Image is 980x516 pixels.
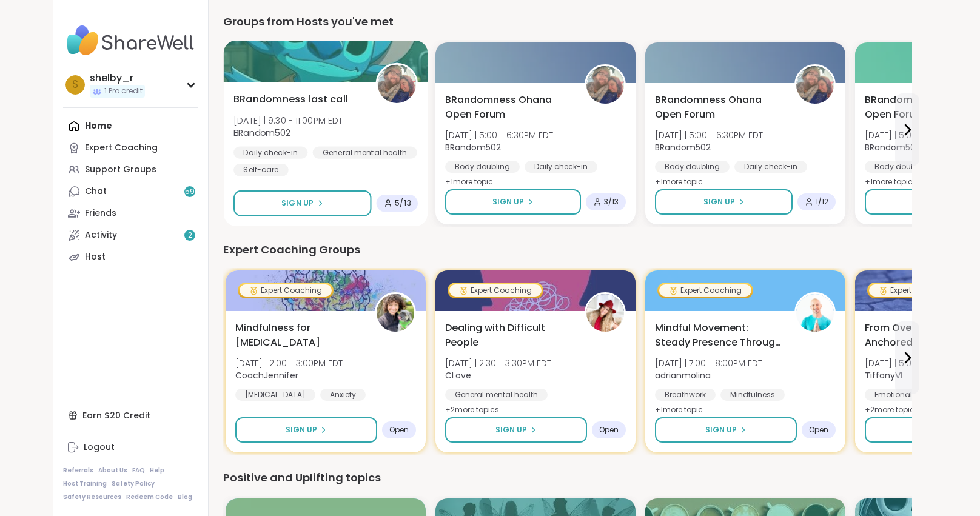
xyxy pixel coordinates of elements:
div: Expert Coaching [240,284,332,297]
b: CLove [445,369,471,381]
span: [DATE] | 5:00 - 6:30PM EDT [655,129,763,141]
a: Activity2 [63,224,198,246]
div: Expert Coaching [659,284,751,297]
button: Sign Up [655,417,797,443]
span: Sign Up [495,424,527,435]
div: Host [85,251,106,263]
a: Host [63,246,198,268]
a: Chat59 [63,181,198,203]
div: General mental health [445,389,548,401]
b: BRandom502 [445,141,501,153]
a: Support Groups [63,159,198,181]
div: Self-care [233,164,289,176]
span: Open [599,425,619,435]
span: [DATE] | 2:30 - 3:30PM EDT [445,357,551,369]
a: Safety Resources [63,493,121,501]
button: Sign Up [445,417,587,443]
div: Body doubling [865,161,939,173]
span: 3 / 13 [604,197,619,207]
img: BRandom502 [378,65,416,103]
a: Host Training [63,480,107,488]
span: [DATE] | 9:30 - 11:00PM EDT [233,114,343,126]
span: 1 Pro credit [104,86,143,96]
a: Redeem Code [126,493,173,501]
div: Emotional regulation [865,389,962,401]
div: Mindfulness [720,389,785,401]
div: Chat [85,186,107,198]
div: shelby_r [90,72,145,85]
span: BRandomness Ohana Open Forum [655,93,781,122]
span: Dealing with Difficult People [445,321,571,350]
span: Mindfulness for [MEDICAL_DATA] [235,321,361,350]
img: CLove [586,294,624,332]
b: BRandom502 [233,127,290,139]
span: [DATE] | 7:00 - 8:00PM EDT [655,357,762,369]
a: Logout [63,437,198,458]
div: Body doubling [445,161,520,173]
div: Activity [85,229,117,241]
img: BRandom502 [796,66,834,104]
a: Friends [63,203,198,224]
button: Sign Up [655,189,793,215]
div: Expert Coaching Groups [223,241,912,258]
div: Daily check-in [525,161,597,173]
span: 5 / 13 [395,198,411,208]
span: [DATE] | 5:00 - 6:30PM EDT [865,129,973,141]
span: Sign Up [281,198,314,209]
div: Logout [84,441,115,454]
div: Daily check-in [233,146,307,158]
img: adrianmolina [796,294,834,332]
div: Friends [85,207,116,219]
span: BRandomness last call [233,92,348,107]
div: Expert Coaching [85,142,158,154]
b: BRandom502 [865,141,921,153]
div: Anxiety [320,389,366,401]
div: Expert Coaching [449,284,542,297]
a: Expert Coaching [63,137,198,159]
div: Support Groups [85,164,156,176]
img: BRandom502 [586,66,624,104]
span: [DATE] | 2:00 - 3:00PM EDT [235,357,343,369]
button: Sign Up [233,190,371,216]
div: Earn $20 Credit [63,404,198,426]
span: Open [809,425,828,435]
div: Daily check-in [734,161,807,173]
span: s [72,77,78,93]
span: Sign Up [705,424,737,435]
div: [MEDICAL_DATA] [235,389,315,401]
b: BRandom502 [655,141,711,153]
b: TiffanyVL [865,369,904,381]
div: Breathwork [655,389,716,401]
span: Mindful Movement: Steady Presence Through Yoga [655,321,781,350]
a: Help [150,466,164,475]
a: Blog [178,493,192,501]
div: Body doubling [655,161,730,173]
a: Referrals [63,466,93,475]
a: FAQ [132,466,145,475]
span: 59 [185,187,195,197]
a: About Us [98,466,127,475]
div: General mental health [313,146,417,158]
a: Safety Policy [112,480,155,488]
button: Sign Up [445,189,581,215]
span: 2 [188,230,192,241]
div: Groups from Hosts you've met [223,13,912,30]
button: Sign Up [235,417,377,443]
span: Sign Up [286,424,317,435]
b: CoachJennifer [235,369,298,381]
span: Sign Up [492,196,524,207]
img: CoachJennifer [377,294,414,332]
span: 1 / 12 [816,197,828,207]
div: Expert Coaching [869,284,961,297]
span: Open [389,425,409,435]
span: [DATE] | 5:00 - 6:00PM EDT [865,357,973,369]
b: adrianmolina [655,369,711,381]
span: Sign Up [703,196,735,207]
img: ShareWell Nav Logo [63,19,198,62]
span: BRandomness Ohana Open Forum [445,93,571,122]
div: Positive and Uplifting topics [223,469,912,486]
span: [DATE] | 5:00 - 6:30PM EDT [445,129,553,141]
